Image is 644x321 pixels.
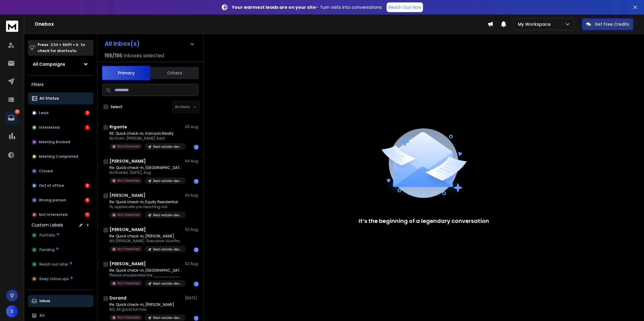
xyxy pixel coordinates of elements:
h1: [PERSON_NAME] [109,158,146,164]
div: 1 [194,179,199,184]
h1: [PERSON_NAME] [109,227,146,233]
button: Keep follow ups [28,273,93,285]
h3: Custom Labels [32,222,63,228]
button: Inbox [28,295,93,307]
button: Pending [28,244,93,256]
p: 02 Aug [185,227,199,232]
a: Reach Out Now [387,2,423,12]
p: – Turn visits into conversations [232,4,382,10]
p: RE: Quick check-in, Vornado Realty [109,131,182,136]
p: No thanks. [DATE], Aug [109,170,182,175]
button: Lead3 [28,107,93,119]
span: Portfolio [39,233,55,238]
button: Closed [28,165,93,177]
p: Get Free Credits [595,21,629,27]
div: 1 [194,316,199,321]
span: Reach out later [39,262,68,267]
span: Keep follow ups [39,276,69,281]
h3: Filters [28,80,93,89]
p: Wrong person [39,198,66,203]
button: S [6,305,18,317]
p: My Workspace [518,21,553,27]
p: Not Interested [117,281,140,286]
p: Real-estate-development-decision-maker-1.7K-VALID Personalized [153,247,182,252]
button: Others [150,66,199,80]
p: Out of office [39,183,64,188]
p: Not Interested [39,212,68,217]
h1: All Inbox(s) [105,41,140,47]
button: Portfolio [28,229,93,241]
p: Real-estate-development-decision-maker-1.7K-VALID Personalized [153,316,182,320]
p: Please unsubscribe me. ________________________________ From: [109,273,182,278]
p: Press to check for shortcuts. [38,42,85,54]
div: 1 [194,145,199,150]
p: Closed [39,169,53,174]
p: Not Interested [117,247,140,251]
div: 1 [194,247,199,252]
div: 1 [194,282,199,286]
p: 02 Aug [185,261,199,266]
div: 9 [85,183,90,188]
button: Not Interested11 [28,209,93,221]
p: Not Interested [117,315,140,320]
button: Reach out later [28,258,93,270]
p: 05 Aug [185,124,199,129]
p: Hi, appreciate you reaching out [109,204,182,209]
a: 29 [5,112,17,124]
p: Reach Out Now [388,4,421,10]
p: Real-estate-development-decision-maker-1.7K-VALID Personalized [153,281,182,286]
strong: Your warmest leads are on your site [232,4,316,10]
p: 04 Aug [185,159,199,164]
button: Wrong person5 [28,194,93,206]
button: Interested1 [28,121,93,134]
p: Not Interested [117,144,140,149]
p: Not Interested [117,213,140,217]
p: Interested [39,125,60,130]
h1: [PERSON_NAME] [109,261,146,267]
h1: Onebox [35,21,487,28]
p: NO [PERSON_NAME] Executive-Vice President [PERSON_NAME] [PERSON_NAME] [109,239,182,243]
p: Not Interested [117,178,140,183]
span: 155 / 155 [105,52,122,59]
img: logo [6,21,18,32]
h1: Rigante [109,124,127,130]
p: Re: Quick check-in, [PERSON_NAME] [109,302,182,307]
p: It’s the beginning of a legendary conversation [359,217,489,225]
p: 29 [15,109,20,114]
p: Re: Quick check-in, [PERSON_NAME] [109,234,182,239]
div: 5 [85,198,90,203]
button: Out of office9 [28,180,93,192]
button: All Campaigns [28,58,93,70]
p: Real-estate-development-decision-maker-1.7K-VALID Personalized [153,144,182,149]
span: Pending [39,247,55,252]
div: 3 [85,111,90,115]
button: Primary [102,66,150,80]
p: All Status [39,96,59,101]
label: Select [111,104,122,109]
button: Meeting Completed [28,151,93,163]
p: 02 Aug [185,193,199,198]
p: [DATE] [185,296,199,300]
p: Meeting Completed [39,154,78,159]
button: All Inbox(s) [100,38,200,50]
p: No From: [PERSON_NAME] Sent: [109,136,182,141]
h3: Inboxes selected [123,52,164,59]
h1: [PERSON_NAME] [109,192,146,198]
p: Inbox [39,299,50,303]
button: All Status [28,92,93,104]
p: Real-estate-development-decision-maker-1.7K-VALID Personalized [153,213,182,217]
p: Re: Quick check-in, [GEOGRAPHIC_DATA] [109,268,182,273]
button: Meeting Booked [28,136,93,148]
div: 11 [85,212,90,217]
div: 1 [85,125,90,130]
p: Real-estate-development-decision-maker-1.7K-VALID Personalized [153,179,182,183]
p: NO. All good for now [109,307,182,312]
h1: All Campaigns [33,61,65,67]
button: Get Free Credits [582,18,633,30]
p: Re: Quick check-in, [GEOGRAPHIC_DATA] [109,165,182,170]
p: Meeting Booked [39,140,70,144]
p: Lead [39,111,49,115]
p: Re: Quick check-in, Equity Residential [109,200,182,204]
